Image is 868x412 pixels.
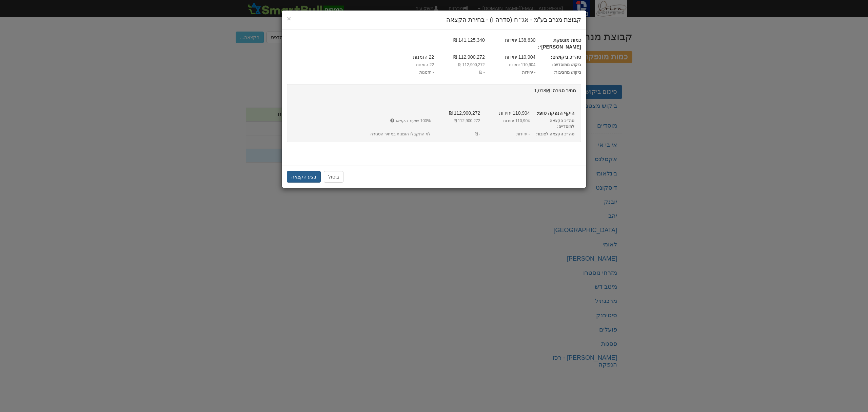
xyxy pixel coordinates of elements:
[485,54,536,60] span: 110,904 יחידות
[383,70,434,75] span: - הזמנות
[535,62,586,68] label: ביקוש ממוסדיים:
[331,131,431,137] span: לא התקבלו הזמנות במחיר הסגירה
[287,171,321,183] button: בצע הקצאה
[530,110,579,116] label: היקף הנפקה סופי:
[434,54,485,60] span: 112,900,272 ₪
[530,131,579,137] label: סה״כ הקצאה לציבור:
[480,118,530,124] span: 110,904 יחידות
[534,88,546,93] span: 1,018
[331,118,431,124] span: 100% שיעור הקצאה
[383,54,434,60] span: 22 הזמנות
[434,70,485,75] span: - ₪
[431,118,480,124] span: 112,900,272 ₪
[480,110,530,116] span: 110,904 יחידות
[480,131,530,137] span: - יחידות
[535,37,586,50] label: כמות מונפקת [PERSON_NAME]׳:
[434,62,485,68] span: 112,900,272 ₪
[485,37,536,43] span: 138,630 יחידות
[485,70,536,75] span: - יחידות
[551,88,576,93] strong: מחיר סגירה:
[287,15,291,22] button: Close
[431,131,480,137] span: - ₪
[485,62,536,68] span: 110,904 יחידות
[535,70,586,75] label: ביקוש מהציבור:
[431,110,480,116] span: 112,900,272 ₪
[285,87,583,94] div: ₪
[287,15,291,22] span: ×
[535,54,586,60] label: סה״כ ביקושים:
[383,62,434,68] span: 22 הזמנות
[530,118,579,130] label: סה״כ הקצאה למוסדיים:
[324,171,343,183] button: ביטול
[434,37,485,43] span: 141,125,340 ₪
[287,16,581,24] h4: קבוצת מנרב בע"מ - אג״ח (סדרה ו) - בחירת הקצאה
